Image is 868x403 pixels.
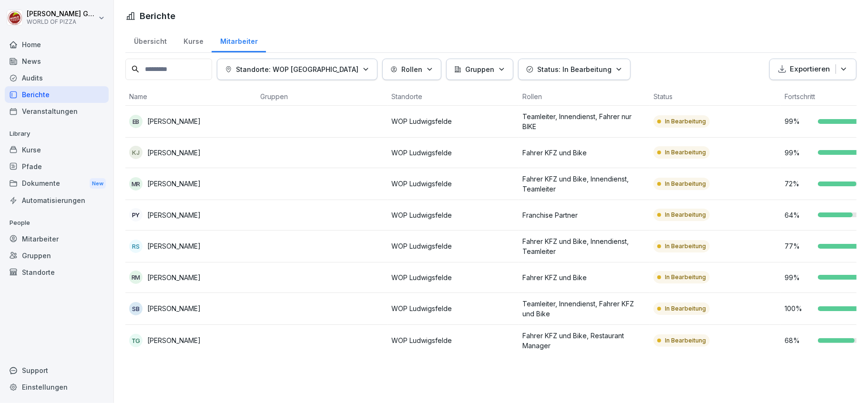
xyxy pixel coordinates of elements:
[391,303,515,313] p: WOP Ludwigsfelde
[5,264,109,281] div: Standorte
[5,362,109,379] div: Support
[665,180,706,188] p: In Bearbeitung
[27,10,96,18] p: [PERSON_NAME] Goldmann
[391,335,515,345] p: WOP Ludwigsfelde
[125,28,175,52] a: Übersicht
[27,19,96,25] p: WORLD OF PIZZA
[256,88,388,106] th: Gruppen
[5,175,109,192] a: DokumenteNew
[147,179,201,189] p: [PERSON_NAME]
[790,64,830,75] p: Exportieren
[785,241,813,251] p: 77 %
[665,211,706,219] p: In Bearbeitung
[785,272,813,282] p: 99 %
[129,208,143,222] div: PY
[519,88,650,106] th: Rollen
[90,178,106,189] div: New
[147,241,201,251] p: [PERSON_NAME]
[785,116,813,126] p: 99 %
[391,272,515,282] p: WOP Ludwigsfelde
[785,303,813,313] p: 100 %
[391,210,515,220] p: WOP Ludwigsfelde
[5,126,109,141] p: Library
[212,28,266,52] a: Mitarbeiter
[465,64,494,74] p: Gruppen
[446,59,513,80] button: Gruppen
[785,179,813,189] p: 72 %
[125,88,256,106] th: Name
[147,148,201,158] p: [PERSON_NAME]
[5,36,109,53] a: Home
[5,379,109,395] a: Einstellungen
[665,117,706,126] p: In Bearbeitung
[522,299,646,319] p: Teamleiter, Innendienst, Fahrer KFZ und Bike
[129,240,143,253] div: RS
[5,175,109,192] div: Dokumente
[401,64,422,74] p: Rollen
[129,177,143,191] div: MR
[522,210,646,220] p: Franchise Partner
[665,242,706,251] p: In Bearbeitung
[785,335,813,345] p: 68 %
[129,271,143,284] div: RM
[5,231,109,247] a: Mitarbeiter
[769,59,857,80] button: Exportieren
[217,59,378,80] button: Standorte: WOP [GEOGRAPHIC_DATA]
[382,59,441,80] button: Rollen
[5,158,109,175] a: Pfade
[391,148,515,158] p: WOP Ludwigsfelde
[650,88,781,106] th: Status
[522,174,646,194] p: Fahrer KFZ und Bike, Innendienst, Teamleiter
[129,115,143,128] div: EB
[518,59,631,80] button: Status: In Bearbeitung
[5,141,109,158] a: Kurse
[236,64,358,74] p: Standorte: WOP [GEOGRAPHIC_DATA]
[522,331,646,351] p: Fahrer KFZ und Bike, Restaurant Manager
[175,28,212,52] a: Kurse
[147,116,201,126] p: [PERSON_NAME]
[785,148,813,158] p: 99 %
[522,148,646,158] p: Fahrer KFZ und Bike
[391,179,515,189] p: WOP Ludwigsfelde
[5,86,109,103] a: Berichte
[391,241,515,251] p: WOP Ludwigsfelde
[147,335,201,345] p: [PERSON_NAME]
[665,304,706,313] p: In Bearbeitung
[5,70,109,86] a: Audits
[522,111,646,131] p: Teamleiter, Innendienst, Fahrer nur BIKE
[391,116,515,126] p: WOP Ludwigsfelde
[129,302,143,315] div: SB
[129,146,143,159] div: KJ
[129,334,143,347] div: TG
[388,88,519,106] th: Standorte
[537,64,612,74] p: Status: In Bearbeitung
[785,210,813,220] p: 64 %
[5,103,109,120] a: Veranstaltungen
[147,303,201,313] p: [PERSON_NAME]
[147,272,201,282] p: [PERSON_NAME]
[147,210,201,220] p: [PERSON_NAME]
[5,215,109,231] p: People
[5,192,109,209] a: Automatisierungen
[5,247,109,264] a: Gruppen
[140,10,175,22] h1: Berichte
[522,236,646,256] p: Fahrer KFZ und Bike, Innendienst, Teamleiter
[5,53,109,70] a: News
[522,272,646,282] p: Fahrer KFZ und Bike
[665,273,706,282] p: In Bearbeitung
[665,336,706,345] p: In Bearbeitung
